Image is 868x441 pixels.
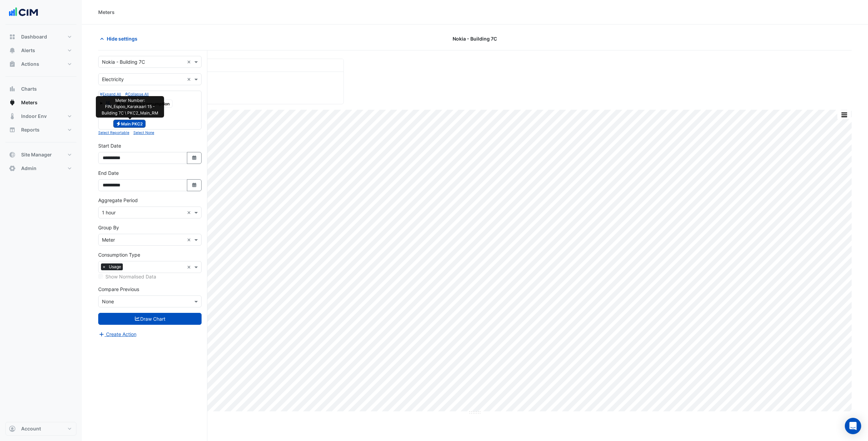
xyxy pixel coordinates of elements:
span: Main PKC2 [113,120,146,128]
button: Expand All [100,91,121,97]
label: End Date [98,169,119,177]
app-icon: Charts [9,86,16,92]
button: Select Reportable [98,130,129,136]
app-icon: Dashboard [9,33,16,40]
fa-icon: Select Date [191,155,197,161]
app-icon: Admin [9,165,16,172]
small: Expand All [100,92,121,96]
small: Select Reportable [98,131,129,135]
button: Account [5,422,76,436]
span: Admin [21,165,36,172]
button: Actions [5,57,76,71]
span: Clear [187,58,193,65]
span: Nokia - Building 7C [453,35,497,42]
div: Current Period Total [99,59,343,72]
div: Selected meters/streams do not support normalisation [98,273,202,280]
button: Hide settings [98,33,142,45]
img: Company Logo [8,5,39,19]
div: Meter Number: FIN_Espoo_Karakaari 15 - Building 7C \ PKC2_Main_RM [99,97,161,116]
app-icon: Meters [9,99,16,106]
span: Clear [187,236,193,243]
span: Indoor Env [21,113,47,120]
button: Dashboard [5,30,76,44]
app-icon: Indoor Env [9,113,16,120]
button: Select None [133,130,154,136]
span: × [101,263,107,270]
fa-icon: Electricity [116,121,121,126]
small: Collapse All [125,92,149,96]
div: Meters [98,9,115,16]
div: Open Intercom Messenger [845,418,861,434]
span: Site Manager [21,151,52,158]
label: Aggregate Period [98,197,138,204]
app-icon: Actions [9,61,16,67]
small: Select None [133,131,154,135]
div: ([DATE] ) [104,77,338,85]
app-icon: Site Manager [9,151,16,158]
app-icon: Reports [9,126,16,133]
span: Clear [187,263,193,271]
span: Clear [187,76,193,83]
fa-icon: Select Date [191,182,197,188]
button: Reports [5,123,76,137]
button: Draw Chart [98,313,202,325]
span: Meters [21,99,38,106]
button: Collapse All [125,91,149,97]
span: Account [21,425,41,432]
button: Indoor Env [5,109,76,123]
span: Usage [107,263,123,270]
span: Dashboard [21,33,47,40]
button: Meters [5,96,76,109]
button: Admin [5,162,76,175]
span: Clear [187,209,193,216]
label: Consumption Type [98,251,140,258]
span: Actions [21,61,39,67]
button: Charts [5,82,76,96]
span: Hide settings [107,35,137,42]
label: Start Date [98,142,121,149]
label: Group By [98,224,119,231]
label: Show Normalised Data [105,273,156,280]
button: Alerts [5,44,76,57]
button: Site Manager [5,148,76,162]
button: More Options [837,110,851,119]
span: Charts [21,86,37,92]
div: 69,616 kWh [104,87,337,96]
app-icon: Alerts [9,47,16,54]
span: Alerts [21,47,35,54]
button: Create Action [98,330,137,338]
span: Reports [21,126,40,133]
label: Compare Previous [98,286,139,293]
